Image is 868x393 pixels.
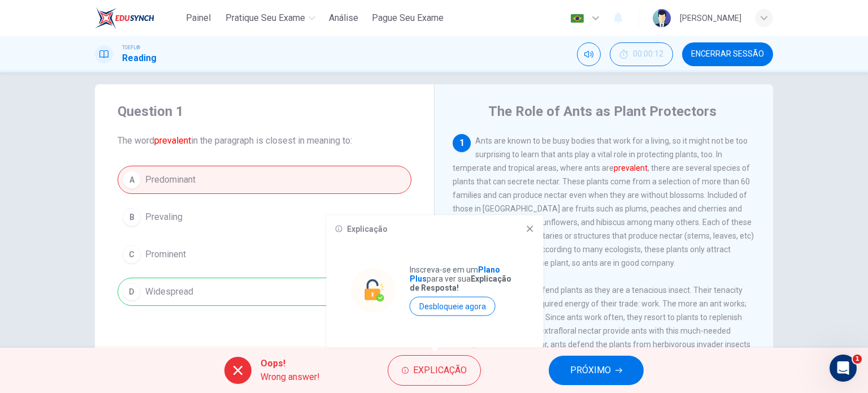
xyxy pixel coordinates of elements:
span: TOEFL® [122,44,140,51]
p: Inscreva-se em um para ver sua [410,265,519,292]
div: Esconder [610,42,673,66]
span: Pague Seu Exame [372,11,444,25]
strong: Plano Plus [410,265,500,283]
span: 00:00:12 [633,50,663,59]
iframe: Intercom live chat [830,355,857,382]
h6: Explicação [347,224,388,234]
span: 1 [853,355,862,364]
span: Pratique seu exame [225,11,305,25]
div: Silenciar [577,42,601,66]
span: Oops! [261,357,320,370]
font: prevalent [154,135,191,146]
span: Análise [329,11,358,25]
span: The word in the paragraph is closest in meaning to: [118,134,411,148]
span: PRÓXIMO [570,362,611,378]
img: pt [570,14,584,23]
h1: Reading [122,51,157,65]
strong: Explicação de Resposta! [410,274,511,292]
div: 1 [453,134,471,152]
span: Wrong answer! [261,370,320,384]
h4: The Role of Ants as Plant Protectors [488,102,717,120]
button: Desbloqueie agora [410,297,496,316]
font: prevalent [614,163,648,172]
span: Encerrar Sessão [691,50,764,59]
div: [PERSON_NAME] [680,11,741,25]
h4: Question 1 [118,102,411,120]
img: EduSynch logo [95,7,154,29]
span: Ants are known to be busy bodies that work for a living, so it might not be too surprising to lea... [453,136,754,267]
img: Profile picture [653,9,671,27]
span: Painel [186,11,211,25]
span: Ants frequently defend plants as they are a tenacious insect. Their tenacity stems from the requi... [453,286,750,362]
span: Explicação [413,362,467,378]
